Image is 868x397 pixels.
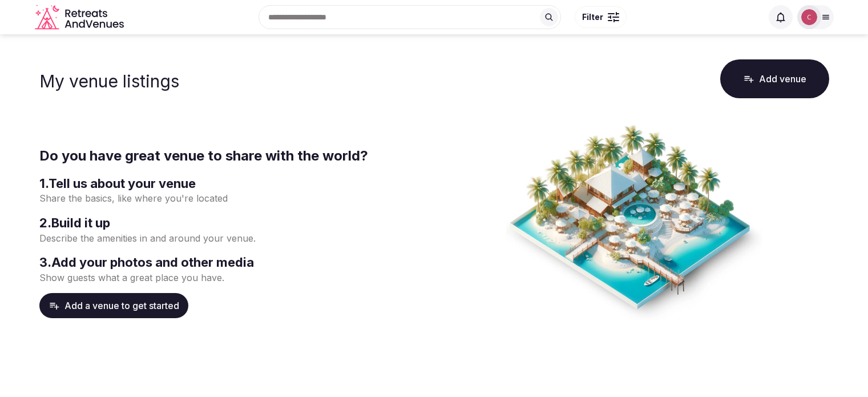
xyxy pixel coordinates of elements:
[801,9,817,25] img: customerservice
[506,123,762,320] img: Create venue
[35,5,126,30] a: Visit the homepage
[39,271,430,284] p: Show guests what a great place you have.
[39,146,430,166] h2: Do you have great venue to share with the world?
[39,254,430,271] h3: 3 . Add your photos and other media
[582,11,603,23] span: Filter
[39,175,430,193] h3: 1 . Tell us about your venue
[39,192,430,204] p: Share the basics, like where you're located
[39,71,179,91] h1: My venue listings
[720,59,829,98] button: Add venue
[575,6,627,28] button: Filter
[39,214,430,232] h3: 2 . Build it up
[39,232,430,244] p: Describe the amenities in and around your venue.
[35,5,126,30] svg: Retreats and Venues company logo
[39,293,188,318] button: Add a venue to get started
